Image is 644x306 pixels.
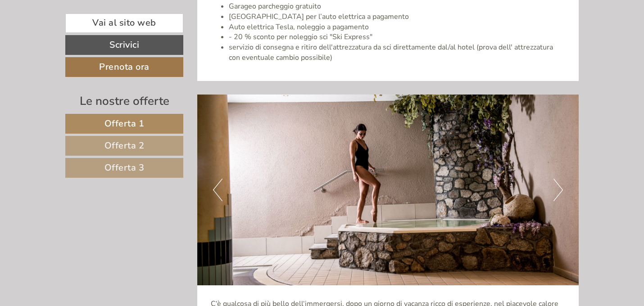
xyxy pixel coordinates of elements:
div: Hotel Kristall [14,26,136,33]
button: Previous [213,179,222,201]
div: Buon giorno, come possiamo aiutarla? [7,24,141,52]
li: - 20 % sconto per noleggio sci "Ski Express" [229,32,566,42]
div: Le nostre offerte [65,93,183,109]
span: Offerta 2 [104,139,145,152]
span: Offerta 3 [104,162,145,174]
div: [DATE] [160,7,195,22]
button: Next [553,179,563,201]
button: Invia [307,233,355,253]
li: [GEOGRAPHIC_DATA] per l’auto elettrica a pagamento [229,12,566,22]
a: Prenota ora [65,57,183,77]
a: Vai al sito web [65,13,183,33]
li: servizio di consegna e ritiro dell'attrezzatura da sci direttamente dal/al hotel (prova dell' att... [229,42,566,63]
li: Garageo parcheggio gratuito [229,1,566,12]
a: Scrivici [65,35,183,55]
small: 13:06 [14,44,136,50]
li: Auto elettrica Tesla, noleggio a pagamento [229,22,566,32]
span: Offerta 1 [104,117,145,130]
